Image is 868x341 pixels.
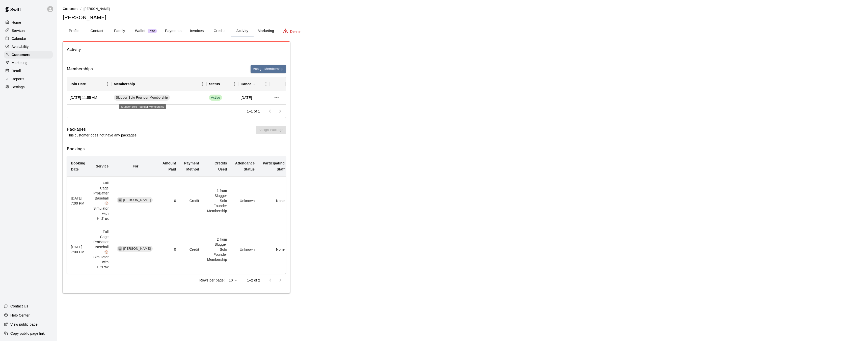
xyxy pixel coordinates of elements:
div: Status [209,77,220,91]
p: Help Center [10,313,30,318]
button: Menu [104,80,111,88]
td: 0 [158,225,180,274]
a: Customers [63,7,78,11]
button: Marketing [254,25,278,37]
button: Sort [255,80,262,88]
p: Services [12,28,25,33]
td: Unknown [231,177,259,225]
h6: Memberships [67,66,93,72]
span: Active [209,95,222,100]
div: Join Date [67,77,111,91]
span: Slugger Solo Founder Membership [114,95,170,100]
p: Settings [12,84,25,90]
td: Full Cage ProBatter Baseball ⚾ Simulator with HItTrax [89,225,113,274]
p: Wallet [135,28,146,34]
p: Calendar [12,36,26,41]
a: Calendar [4,35,53,42]
p: Availability [12,44,29,49]
b: Payment Method [184,161,199,171]
button: Menu [262,80,270,88]
p: Home [12,20,21,25]
a: Services [4,27,53,34]
span: [PERSON_NAME] [121,198,153,203]
button: Payments [161,25,185,37]
a: Retail [4,67,53,75]
p: Reports [12,76,24,81]
button: Sort [135,80,142,88]
p: Rows per page: [199,278,225,283]
button: Family [108,25,131,37]
span: Customers [63,7,78,11]
p: 1–2 of 2 [247,278,260,283]
h6: Packages [67,126,138,133]
div: Cancel Date [238,77,270,91]
span: You don't have any packages [256,126,286,138]
button: Sort [220,80,227,88]
div: Membership [114,77,135,91]
table: simple table [67,156,289,274]
div: Blake Burns [118,246,122,251]
span: New [148,29,157,33]
button: Activity [231,25,254,37]
a: Customers [4,51,53,59]
p: This customer does not have any packages. [67,133,138,138]
p: View public page [10,322,38,327]
span: [PERSON_NAME] [84,7,110,11]
div: Join Date [70,77,86,91]
a: Home [4,19,53,26]
p: Customers [12,52,30,57]
span: [PERSON_NAME] [121,246,153,251]
td: Full Cage ProBatter Baseball ⚾ Simulator with HItTrax [89,177,113,225]
button: more actions [272,93,281,102]
b: Amount Paid [162,161,176,171]
p: Marketing [12,60,28,65]
td: 0 [158,177,180,225]
li: / [80,6,82,11]
td: Unknown [231,225,259,274]
button: Assign Membership [251,65,286,73]
td: Credit [180,225,203,274]
a: Reports [4,75,53,83]
td: Credit [180,177,203,225]
b: Attendance Status [235,161,255,171]
button: Profile [63,25,86,37]
b: For [133,164,139,168]
button: Sort [86,80,93,88]
a: Marketing [4,59,53,67]
p: Copy public page link [10,331,45,336]
button: Menu [199,80,206,88]
b: Booking Date [71,161,85,171]
td: 1 from Slugger Solo Founder Membership [203,177,231,225]
p: None [263,198,285,203]
b: Service [96,164,109,168]
h6: Bookings [67,146,286,152]
button: Menu [231,80,238,88]
button: Contact [86,25,108,37]
p: Retail [12,68,21,73]
div: basic tabs example [63,25,862,37]
a: Settings [4,83,53,91]
p: Delete [290,29,301,34]
span: Activity [67,46,286,53]
button: Credits [208,25,231,37]
div: Blake Burns [118,198,122,202]
div: Slugger Solo Founder Membership [119,104,166,109]
button: Invoices [185,25,208,37]
a: Availability [4,43,53,50]
div: Membership [111,77,206,91]
span: Active [209,95,222,101]
div: [DATE] 11:55 AM [67,91,111,104]
td: 2 from Slugger Solo Founder Membership [203,225,231,274]
b: Participating Staff [263,161,285,171]
b: Credits Used [214,161,227,171]
span: [DATE] [241,95,252,100]
th: [DATE] 7:00 PM [67,177,89,225]
nav: breadcrumb [63,6,862,12]
p: 1–1 of 1 [247,109,260,114]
